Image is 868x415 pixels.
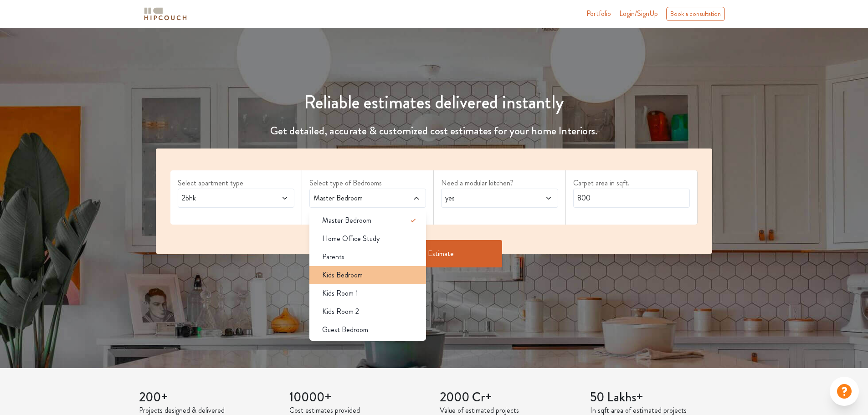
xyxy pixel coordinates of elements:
[312,193,393,204] span: Master Bedroom
[143,4,188,24] span: logo-horizontal.svg
[322,233,380,244] span: Home Office Study
[619,8,658,19] span: Login/SignUp
[143,6,188,22] img: logo-horizontal.svg
[150,92,718,113] h1: Reliable estimates delivered instantly
[322,324,368,335] span: Guest Bedroom
[590,390,729,405] h3: 50 Lakhs+
[441,178,558,189] label: Need a modular kitchen?
[180,193,262,204] span: 2bhk
[322,288,358,299] span: Kids Room 1
[586,8,611,19] a: Portfolio
[322,215,371,226] span: Master Bedroom
[150,124,718,138] h4: Get detailed, accurate & customized cost estimates for your home Interiors.
[573,178,690,189] label: Carpet area in sqft.
[139,390,278,405] h3: 200+
[322,251,344,262] span: Parents
[573,189,690,208] input: Enter area sqft
[322,306,359,317] span: Kids Room 2
[322,270,363,281] span: Kids Bedroom
[440,390,579,405] h3: 2000 Cr+
[443,193,525,204] span: yes
[309,178,426,189] label: Select type of Bedrooms
[365,240,502,267] button: Get Estimate
[309,208,426,217] div: select 1 more room(s)
[178,178,294,189] label: Select apartment type
[289,390,429,405] h3: 10000+
[666,7,725,21] div: Book a consultation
